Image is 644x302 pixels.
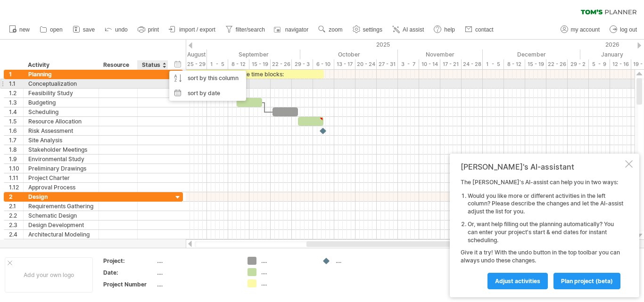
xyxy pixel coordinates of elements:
[9,211,23,220] div: 2.2
[300,49,398,59] div: October 2025
[169,71,246,86] div: sort by this column
[558,24,603,36] a: my account
[28,164,94,173] div: Preliminary Drawings
[28,107,94,116] div: Scheduling
[135,24,162,36] a: print
[157,280,236,288] div: ....
[272,24,311,36] a: navigator
[553,273,620,289] a: plan project (beta)
[483,49,580,59] div: December 2025
[83,26,95,33] span: save
[28,136,94,145] div: Site Analysis
[487,273,548,289] a: Adjust activities
[115,26,128,33] span: undo
[589,59,610,69] div: 5 - 9
[179,26,215,33] span: import / export
[483,59,504,69] div: 1 - 5
[50,26,63,33] span: open
[363,26,382,33] span: settings
[9,192,23,201] div: 2
[316,24,345,36] a: zoom
[28,220,94,229] div: Design Development
[37,24,66,36] a: open
[261,279,313,287] div: ....
[398,59,419,69] div: 3 - 7
[28,70,94,79] div: Planning
[261,268,313,276] div: ....
[355,59,377,69] div: 20 - 24
[28,183,94,192] div: Approval Process
[28,117,94,126] div: Resource Allocation
[561,278,613,285] span: plan project (beta)
[28,202,94,211] div: Requirements Gathering
[475,26,494,33] span: contact
[9,107,23,116] div: 1.4
[9,126,23,135] div: 1.6
[28,192,94,201] div: Design
[610,59,631,69] div: 12 - 16
[468,220,623,244] li: Or, want help filling out the planning automatically? You can enter your project's start & end da...
[377,59,398,69] div: 27 - 31
[28,211,94,220] div: Schematic Design
[9,98,23,107] div: 1.3
[525,59,546,69] div: 15 - 19
[28,155,94,163] div: Environmental Study
[207,49,300,59] div: September 2025
[403,26,424,33] span: AI assist
[390,24,427,36] a: AI assist
[28,89,94,98] div: Feasibility Study
[9,230,23,239] div: 2.4
[462,59,483,69] div: 24 - 28
[398,49,483,59] div: November 2025
[419,59,440,69] div: 10 - 14
[462,24,496,36] a: contact
[19,26,30,33] span: new
[9,70,23,79] div: 1
[607,24,640,36] a: log out
[9,202,23,211] div: 2.1
[28,145,94,154] div: Stakeholder Meetings
[292,59,313,69] div: 29 - 3
[440,59,462,69] div: 17 - 21
[9,173,23,182] div: 1.11
[468,192,623,216] li: Would you like more or different activities in the left column? Please describe the changes and l...
[329,26,342,33] span: zoom
[148,26,159,33] span: print
[103,280,155,288] div: Project Number
[7,24,33,36] a: new
[186,70,324,79] div: example time blocks:
[228,59,249,69] div: 8 - 12
[495,278,540,285] span: Adjust activities
[102,24,131,36] a: undo
[313,59,334,69] div: 6 - 10
[444,26,455,33] span: help
[28,173,94,182] div: Project Charter
[207,59,228,69] div: 1 - 5
[28,60,93,70] div: Activity
[336,257,387,265] div: ....
[568,59,589,69] div: 29 - 2
[236,26,265,33] span: filter/search
[157,257,236,265] div: ....
[223,24,268,36] a: filter/search
[28,98,94,107] div: Budgeting
[461,179,623,289] div: The [PERSON_NAME]'s AI-assist can help you in two ways: Give it a try! With the undo button in th...
[431,24,458,36] a: help
[249,59,271,69] div: 15 - 19
[334,59,355,69] div: 13 - 17
[103,257,155,265] div: Project:
[9,117,23,126] div: 1.5
[571,26,600,33] span: my account
[169,86,246,101] div: sort by date
[9,89,23,98] div: 1.2
[70,24,98,36] a: save
[9,164,23,173] div: 1.10
[350,24,385,36] a: settings
[546,59,568,69] div: 22 - 26
[261,257,313,265] div: ....
[271,59,292,69] div: 22 - 26
[9,183,23,192] div: 1.12
[9,220,23,229] div: 2.3
[142,60,163,70] div: Status
[28,126,94,135] div: Risk Assessment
